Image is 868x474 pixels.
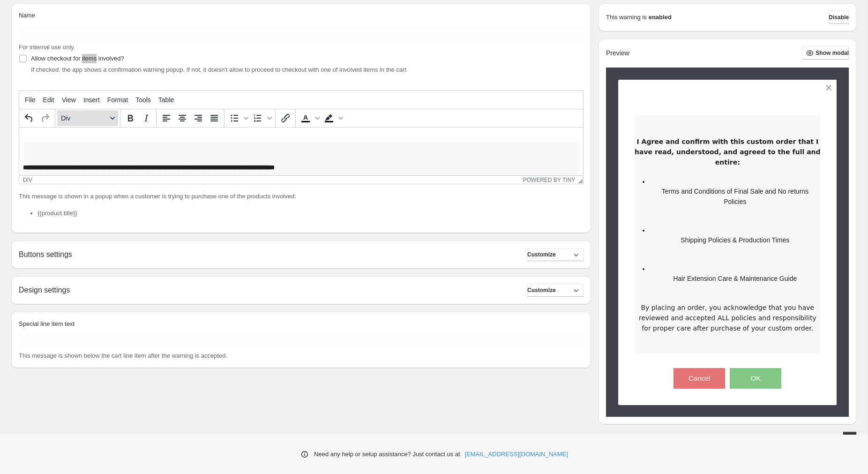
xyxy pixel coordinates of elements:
[527,286,556,294] span: Customize
[321,110,344,126] div: Background color
[650,186,821,207] div: Terms and Conditions of Final Sale and No returns Policies
[650,235,821,245] div: Shipping Policies & Production Times
[23,177,32,183] div: div
[250,110,273,126] div: Numbered list
[843,432,856,445] button: Next
[190,110,206,126] button: Align right
[158,96,174,104] span: Table
[19,320,75,327] span: Special line item text
[62,96,76,104] span: View
[25,96,36,104] span: File
[107,96,128,104] span: Format
[829,11,849,24] button: Disable
[649,13,672,22] strong: enabled
[226,110,250,126] div: Bullet list
[527,251,556,258] span: Customize
[527,248,584,261] button: Customize
[19,12,35,19] span: Name
[19,286,70,294] h2: Design settings
[523,177,576,183] a: Powered by Tiny
[31,66,406,73] span: If checked, the app shows a confirmation warning popup. If not, it doesn't allow to proceed to ch...
[122,110,138,126] button: Bold
[83,96,100,104] span: Insert
[606,49,629,57] h2: Preview
[635,138,823,166] span: I Agree and confirm with this custom order that I have read, understood, and agreed to the full a...
[19,352,227,359] span: This message is shown below the cart line item after the warning is accepted.
[158,110,174,126] button: Align left
[816,49,849,57] span: Show modal
[4,4,560,107] body: Rich Text Area. Press ALT-0 for help.
[650,273,821,284] div: Hair Extension Care & Maintenance Guide
[465,450,568,459] a: [EMAIL_ADDRESS][DOMAIN_NAME]
[673,368,725,389] button: Cancel
[802,46,849,60] button: Show modal
[61,114,107,122] span: Div
[43,96,54,104] span: Edit
[57,110,118,126] button: Formats
[829,14,849,21] span: Disable
[31,55,124,62] span: Allow checkout for items involved?
[527,284,584,297] button: Customize
[730,368,781,389] button: OK
[37,209,584,218] li: {{product.title}}
[37,110,53,126] button: Redo
[21,110,37,126] button: Undo
[19,128,583,175] iframe: Rich Text Area
[135,96,151,104] span: Tools
[138,110,154,126] button: Italic
[206,110,222,126] button: Justify
[19,192,584,201] p: This message is shown in a popup when a customer is trying to purchase one of the products involved:
[277,110,293,126] button: Insert/edit link
[19,44,75,51] span: For internal use only.
[606,13,647,22] p: This warning is
[19,250,72,259] h2: Buttons settings
[298,110,321,126] div: Text color
[575,176,583,184] div: Resize
[635,302,821,333] div: By placing an order, you acknowledge that you have reviewed and accepted ALL policies and respons...
[174,110,190,126] button: Align center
